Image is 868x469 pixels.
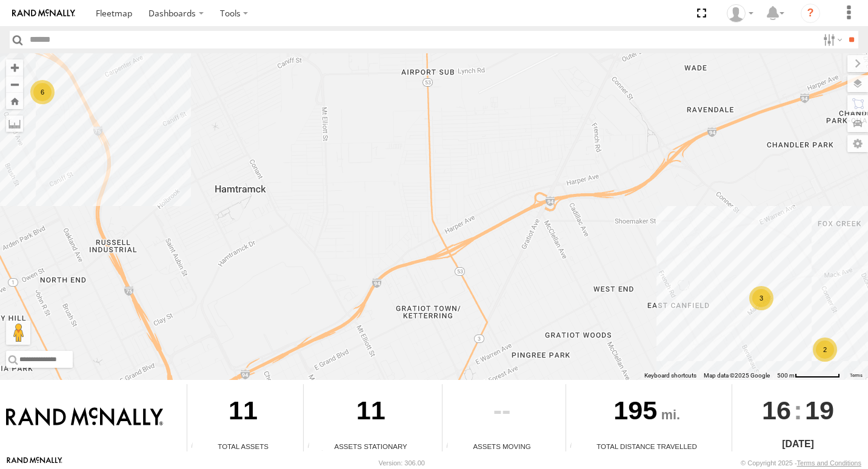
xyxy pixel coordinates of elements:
div: Total number of assets current stationary. [304,442,322,451]
div: Version: 306.00 [379,459,425,467]
label: Search Filter Options [818,31,844,48]
button: Zoom out [6,76,23,93]
div: 195 [566,384,727,441]
label: Map Settings [847,135,868,152]
div: 2 [813,338,837,362]
img: Rand McNally [6,407,163,428]
button: Keyboard shortcuts [644,371,696,380]
div: Total distance travelled by all assets within specified date range and applied filters [566,442,584,451]
span: Map data ©2025 Google [704,372,770,379]
div: Total Assets [187,441,299,451]
span: 16 [762,384,791,436]
button: Zoom Home [6,93,23,109]
div: Assets Stationary [304,441,438,451]
div: 6 [30,80,55,104]
div: Valeo Dash [723,4,758,22]
div: : [732,384,864,436]
button: Drag Pegman onto the map to open Street View [6,321,30,345]
span: 500 m [777,372,795,379]
div: [DATE] [732,437,864,451]
i: ? [801,4,820,23]
div: 11 [304,384,438,441]
div: © Copyright 2025 - [741,459,861,467]
div: Assets Moving [442,441,561,451]
button: Map Scale: 500 m per 71 pixels [773,371,844,380]
a: Visit our Website [7,457,62,469]
div: 11 [187,384,299,441]
div: Total number of assets current in transit. [442,442,461,451]
div: 3 [749,286,773,310]
div: Total number of Enabled Assets [187,442,205,451]
label: Measure [6,115,23,132]
a: Terms and Conditions [797,459,861,467]
button: Zoom in [6,59,23,76]
span: 19 [805,384,834,436]
a: Terms (opens in new tab) [850,373,863,378]
img: rand-logo.svg [12,9,75,18]
div: Total Distance Travelled [566,441,727,451]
